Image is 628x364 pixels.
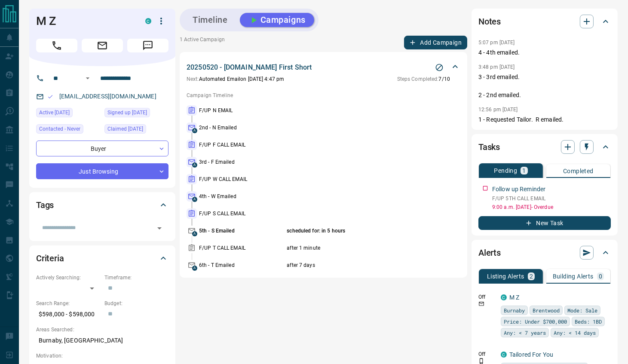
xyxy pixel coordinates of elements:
p: F/UP N EMAIL [199,107,285,114]
h2: Criteria [36,251,64,265]
p: 5th - S Emailed [199,227,285,235]
p: Campaign Timeline [187,92,460,99]
div: Notes [478,11,611,32]
h1: M Z [36,14,132,28]
span: Email [82,39,123,52]
div: Criteria [36,248,168,269]
p: 3 - 3rd emailed. 2 - 2nd emailed. [478,73,611,100]
p: Timeframe: [104,274,168,281]
span: Brentwood [533,306,560,315]
p: 9:00 a.m. [DATE] - Overdue [492,203,611,211]
p: Search Range: [36,300,100,307]
p: Actively Searching: [36,274,100,281]
p: $598,000 - $598,000 [36,307,100,321]
span: Call [36,39,77,52]
p: Burnaby, [GEOGRAPHIC_DATA] [36,333,168,348]
svg: Push Notification Only [478,358,484,364]
span: Any: < 14 days [554,328,596,337]
p: scheduled for: in 5 hours [287,227,429,235]
p: 1 Active Campaign [180,36,225,49]
div: Just Browsing [36,163,168,179]
span: Any: < 7 years [504,328,546,337]
p: 5:07 pm [DATE] [478,40,515,46]
div: Buyer [36,141,168,156]
p: 3:48 pm [DATE] [478,64,515,70]
span: Price: Under $700,000 [504,317,567,326]
p: Motivation: [36,352,168,360]
span: Mode: Sale [567,306,597,315]
button: Timeline [184,13,236,27]
p: 2nd - N Emailed [199,124,285,132]
p: Listing Alerts [487,273,524,279]
p: 4th - W Emailed [199,193,285,200]
span: A [192,197,197,202]
h2: Tags [36,198,54,212]
p: 7 / 10 [397,75,450,83]
div: Mon Sep 08 2025 [36,108,100,120]
p: F/UP S CALL EMAIL [199,210,285,217]
div: Wed Sep 03 2025 [104,108,168,120]
div: condos.ca [501,352,507,358]
p: Off [478,350,496,358]
p: F/UP F CALL EMAIL [199,141,285,149]
p: 3rd - F Emailed [199,158,285,166]
span: Steps Completed: [397,76,439,82]
p: F/UP 5TH CALL EMAIL [492,195,611,202]
p: 12:56 pm [DATE] [478,107,518,113]
p: F/UP T CALL EMAIL [199,244,285,252]
span: A [192,266,197,271]
p: Building Alerts [553,273,594,279]
button: New Task [478,216,611,230]
p: 0 [599,273,602,279]
p: 20250520 - [DOMAIN_NAME] First Short [187,62,312,73]
span: A [192,128,197,133]
div: condos.ca [501,294,507,300]
button: Open [153,222,165,234]
p: Follow up Reminder [492,185,545,194]
div: condos.ca [145,18,151,24]
a: [EMAIL_ADDRESS][DOMAIN_NAME] [59,93,156,100]
span: Message [127,39,168,52]
span: Next: [187,76,199,82]
p: F/UP W CALL EMAIL [199,175,285,183]
p: 6th - T Emailed [199,261,285,269]
p: 2 [530,273,533,279]
p: Automated Email on [DATE] 4:47 pm [187,75,284,83]
p: after 7 days [287,261,429,269]
div: Alerts [478,242,611,263]
svg: Email Valid [47,94,53,100]
a: Tailored For You [509,351,553,358]
span: Signed up [DATE] [107,108,147,117]
span: Contacted - Never [39,125,80,133]
span: Claimed [DATE] [107,125,143,133]
p: after 1 minute [287,244,429,252]
div: Tags [36,195,168,215]
svg: Email [478,301,484,307]
button: Stop Campaign [433,61,446,74]
span: Active [DATE] [39,108,70,117]
p: Pending [494,168,517,174]
button: Add Campaign [404,36,467,49]
span: A [192,231,197,236]
p: Completed [563,168,594,174]
div: Tasks [478,137,611,157]
p: 4 - 4th emailed. [478,48,611,57]
p: Budget: [104,300,168,307]
div: 20250520 - [DOMAIN_NAME] First ShortStop CampaignNext:Automated Emailon [DATE] 4:47 pmSteps Compl... [187,61,460,85]
span: A [192,162,197,168]
p: 1 - Requested Tailor. R emailed. [478,115,611,124]
h2: Tasks [478,140,500,154]
button: Campaigns [240,13,314,27]
span: Burnaby [504,306,525,315]
h2: Alerts [478,246,501,260]
button: Open [83,73,93,83]
a: M Z [509,294,519,301]
h2: Notes [478,15,501,28]
p: 1 [522,168,526,174]
p: Off [478,293,496,301]
p: Areas Searched: [36,326,168,333]
span: Beds: 1BD [575,317,602,326]
div: Wed Sep 03 2025 [104,124,168,136]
